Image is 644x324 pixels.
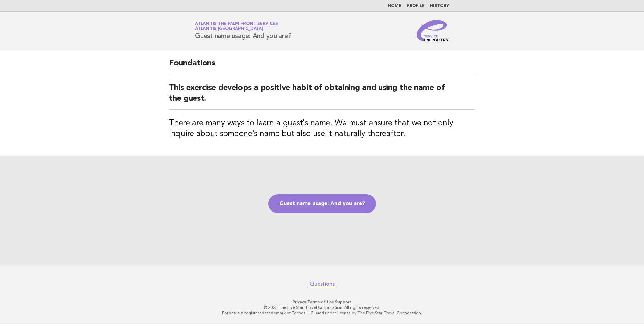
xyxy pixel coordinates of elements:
[116,299,528,305] p: · ·
[293,300,306,304] a: Privacy
[268,194,376,213] a: Guest name usage: And you are?
[417,20,449,41] img: Service Energizers
[195,22,278,31] a: Atlantis The Palm Front ServicesAtlantis [GEOGRAPHIC_DATA]
[407,4,425,8] a: Profile
[195,22,292,39] h1: Guest name usage: And you are?
[195,27,263,31] span: Atlantis [GEOGRAPHIC_DATA]
[169,118,475,139] h3: There are many ways to learn a guest's name. We must ensure that we not only inquire about someon...
[310,281,335,287] a: Questions
[169,58,475,74] h2: Foundations
[169,83,475,110] h2: This exercise develops a positive habit of obtaining and using the name of the guest.
[116,310,528,316] p: Forbes is a registered trademark of Forbes LLC used under license by The Five Star Travel Corpora...
[116,305,528,310] p: © 2025 The Five Star Travel Corporation. All rights reserved.
[388,4,401,8] a: Home
[430,4,449,8] a: History
[307,300,334,304] a: Terms of Use
[335,300,352,304] a: Support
